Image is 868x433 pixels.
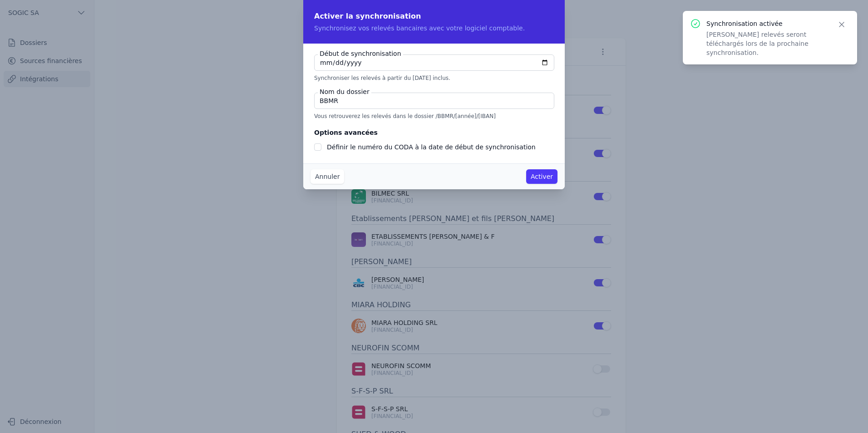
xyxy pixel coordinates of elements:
button: Annuler [311,169,344,184]
input: NOM SOCIETE [314,93,554,109]
p: Vous retrouverez les relevés dans le dossier /BBMR/[année]/[IBAN] [314,113,554,120]
p: [PERSON_NAME] relevés seront téléchargés lors de la prochaine synchronisation. [706,30,826,57]
h2: Activer la synchronisation [314,11,554,22]
label: Début de synchronisation [318,49,403,58]
button: Activer [526,169,557,184]
p: Synchronisation activée [706,19,826,28]
label: Nom du dossier [318,87,371,96]
legend: Options avancées [314,127,378,138]
label: Définir le numéro du CODA à la date de début de synchronisation [327,143,536,151]
p: Synchronisez vos relevés bancaires avec votre logiciel comptable. [314,24,554,33]
p: Synchroniser les relevés à partir du [DATE] inclus. [314,74,554,82]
